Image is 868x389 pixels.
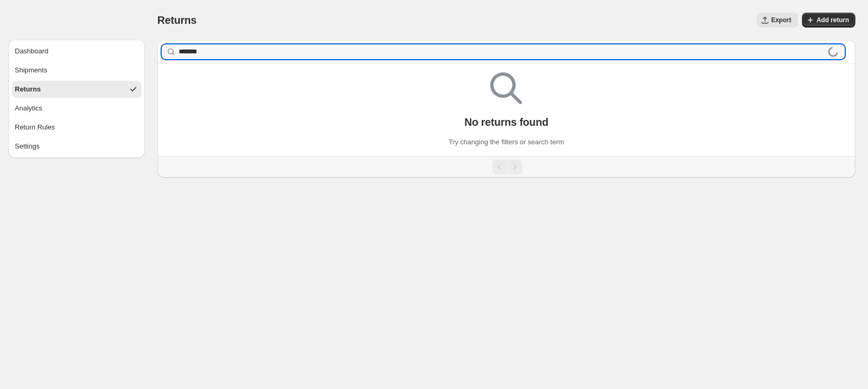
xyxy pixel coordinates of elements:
[15,46,49,57] div: Dashboard
[12,119,142,136] button: Return Rules
[757,13,798,27] button: Export
[490,72,522,104] img: Empty search results
[15,84,41,95] div: Returns
[12,138,142,155] button: Settings
[12,62,142,79] button: Shipments
[449,137,564,147] p: Try changing the filters or search term
[464,116,548,128] p: No returns found
[15,65,47,76] div: Shipments
[802,13,855,27] button: Add return
[12,43,142,60] button: Dashboard
[12,100,142,117] button: Analytics
[15,122,55,133] div: Return Rules
[15,141,40,152] div: Settings
[15,103,42,114] div: Analytics
[12,81,142,98] button: Returns
[157,14,197,26] span: Returns
[157,156,855,178] nav: Pagination
[817,16,849,24] span: Add return
[771,16,791,24] span: Export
